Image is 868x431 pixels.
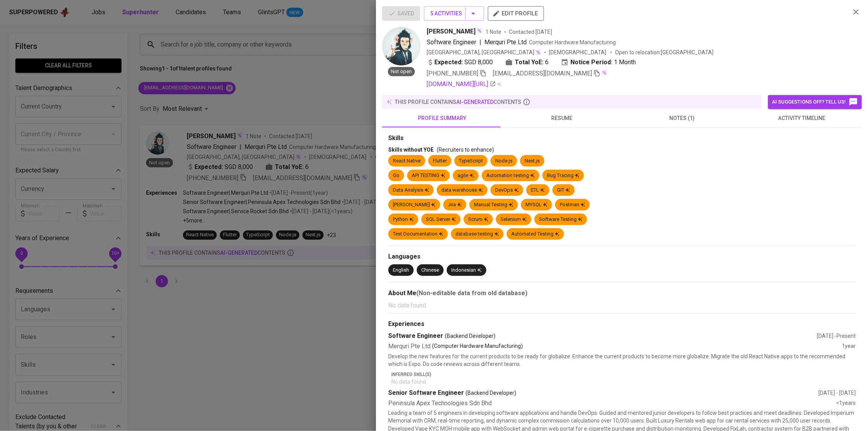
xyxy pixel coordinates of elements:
span: 1 Note [486,28,501,36]
p: Inferred Skill(s) [391,371,856,378]
div: DevOps [495,187,519,194]
div: Python [393,216,414,223]
div: SGD 8,000 [427,58,493,67]
div: ETL [531,187,545,194]
div: [DATE] - [DATE] [818,389,856,397]
span: (Recruiters to enhance) [437,147,494,153]
div: [DATE] - Present [817,332,856,340]
p: No data found. [391,378,856,386]
span: Computer Hardware Manufacturing [529,39,616,45]
p: Open to relocation : [GEOGRAPHIC_DATA] [615,48,713,56]
div: Test Documentation [393,231,443,238]
div: Automation testing [486,172,535,179]
div: 1 Month [561,58,636,67]
span: edit profile [494,8,538,18]
img: magic_wand.svg [476,28,482,34]
span: Merquri Pte Ltd [484,38,527,46]
span: (Backend Developer) [445,332,496,340]
div: Software Testing [539,216,582,223]
div: Manual Testing [474,201,513,209]
p: No data found. [388,301,856,310]
span: Skills without YOE [388,147,434,153]
b: Total YoE: [515,58,544,67]
div: <1 years [836,399,856,408]
span: [PHONE_NUMBER] [427,70,478,77]
a: [DOMAIN_NAME][URL] [427,80,496,89]
div: Chinese [421,267,439,274]
button: 5 Activities [424,6,484,21]
div: Peninsula Apex Technologies Sdn Bhd [388,399,836,408]
span: 6 [545,58,549,67]
div: Languages [388,252,856,261]
div: [GEOGRAPHIC_DATA], [GEOGRAPHIC_DATA] [427,48,541,56]
span: notes (1) [627,114,737,123]
div: Software Engineer [388,332,817,341]
div: database testing [456,231,499,238]
span: [EMAIL_ADDRESS][DOMAIN_NAME] [493,70,592,77]
div: Scrum [468,216,488,223]
div: 1 year [842,342,856,351]
div: Postman [560,201,585,209]
span: (Backend Developer) [466,389,516,397]
div: API TESTING [412,172,445,179]
p: this profile contains contents [395,98,521,106]
span: Not open [388,68,415,75]
span: [PERSON_NAME] [427,27,476,36]
a: edit profile [488,10,544,16]
span: Contacted [DATE] [509,28,552,36]
span: activity timeline [747,114,857,123]
img: magic_wand.svg [601,70,607,76]
div: data warehouse [441,187,483,194]
span: AI-generated [456,99,494,105]
div: GIT [557,187,570,194]
button: AI suggestions off? Tell us! [768,95,862,109]
div: Senior Software Engineer [388,389,818,398]
div: English [393,267,409,274]
div: React Native [393,157,421,165]
span: 5 Activities [430,9,478,18]
span: resume [507,114,617,123]
img: magic_wand.svg [535,49,541,55]
p: Develop the new features for the current products to be ready for globalize. Enhance the current ... [388,352,856,368]
span: profile summary [387,114,497,123]
b: (Non-editable data from old database) [416,289,527,297]
div: Merquri Pte Ltd [388,342,842,351]
span: Software Engineer [427,38,476,46]
div: Jira [448,201,462,209]
div: Skills [388,134,856,143]
span: AI suggestions off? Tell us! [772,97,858,107]
div: Automated Testing [511,231,559,238]
div: agile [457,172,474,179]
div: ​[PERSON_NAME] [393,201,436,209]
div: Indonesian [451,267,482,274]
span: [DEMOGRAPHIC_DATA] [549,48,607,56]
div: Selenium [501,216,527,223]
p: (Computer Hardware Manufacturing) [432,342,523,351]
div: Go [393,172,399,179]
div: Experiences [388,320,856,329]
div: Flutter [433,157,447,165]
button: edit profile [488,6,544,21]
div: Data Analysis [393,187,429,194]
b: Notice Period: [570,58,612,67]
div: Bug Tracing [547,172,579,179]
div: MYSQL [525,201,547,209]
div: TypeScript [459,157,483,165]
div: Next.js [525,157,540,165]
span: | [479,38,481,47]
img: 0a06470d83ede4c4165ad0cf05fdc517.jpg [382,27,421,65]
b: Expected: [434,58,463,67]
div: Node.js [495,157,512,165]
div: About Me [388,289,856,298]
div: SQL Server [426,216,456,223]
